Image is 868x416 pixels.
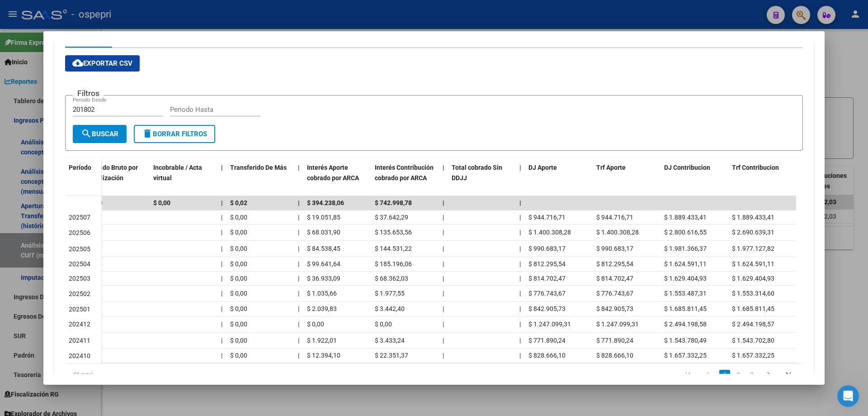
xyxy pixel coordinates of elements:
span: | [519,275,521,282]
span: $ 812.295,54 [528,260,566,268]
span: $ 1.400.308,28 [596,229,639,236]
button: Borrar Filtros [134,125,215,143]
span: $ 144.531,22 [375,245,412,252]
span: $ 1.624.591,11 [732,260,774,268]
span: $ 1.629.404,93 [664,275,707,282]
span: $ 1.400.308,28 [528,229,571,236]
span: 202501 [69,306,90,313]
span: | [519,320,521,328]
span: $ 0,02 [230,199,247,206]
span: $ 84.538,45 [307,245,340,252]
span: $ 771.890,24 [596,337,633,344]
span: | [443,337,444,344]
span: $ 828.666,10 [596,352,633,359]
span: | [443,229,444,236]
span: | [298,214,299,221]
span: | [519,260,521,268]
span: | [519,305,521,312]
span: | [221,245,222,252]
span: $ 1.553.314,60 [732,290,774,297]
span: $ 2.800.616,55 [664,229,707,236]
span: $ 1.624.591,11 [664,260,707,268]
span: $ 1.657.332,25 [732,352,774,359]
span: $ 68.031,90 [307,229,340,236]
datatable-header-cell: | [294,158,303,198]
a: go to first page [679,370,697,380]
span: $ 842.905,73 [528,305,566,312]
a: go to next page [760,370,777,380]
span: Cobrado Bruto por Fiscalización [85,164,138,182]
span: $ 0,00 [230,245,247,252]
span: $ 842.905,73 [596,305,633,312]
span: | [221,290,222,297]
span: | [221,337,222,344]
span: | [298,352,299,359]
span: | [221,275,222,282]
span: Total cobrado Sin DDJJ [452,164,502,182]
span: Incobrable / Acta virtual [153,164,202,182]
button: Buscar [73,125,127,143]
span: | [519,245,521,252]
span: $ 2.039,83 [307,305,337,312]
span: | [298,260,299,268]
span: | [443,199,444,206]
span: | [519,229,521,236]
span: $ 394.238,06 [307,199,344,206]
span: | [221,229,222,236]
span: | [221,352,222,359]
datatable-header-cell: Trf Contribucion [728,158,796,198]
span: $ 0,00 [230,260,247,268]
span: | [443,260,444,268]
datatable-header-cell: | [516,158,525,198]
span: $ 22.351,37 [375,352,408,359]
li: page 1 [718,367,731,383]
span: | [519,352,521,359]
span: $ 36.933,09 [307,275,340,282]
span: | [298,245,299,252]
span: $ 944.716,71 [596,214,633,221]
span: | [519,214,521,221]
span: 202502 [69,290,90,297]
span: $ 828.666,10 [528,352,566,359]
a: 3 [746,370,757,380]
span: $ 1.922,01 [307,337,337,344]
span: | [519,290,521,297]
span: $ 0,00 [307,320,324,328]
datatable-header-cell: Trf Aporte [593,158,660,198]
datatable-header-cell: Cobrado Bruto por Fiscalización [82,158,150,198]
span: $ 1.889.433,41 [732,214,774,221]
span: $ 0,00 [230,290,247,297]
span: | [298,305,299,312]
span: $ 1.553.487,31 [664,290,707,297]
span: | [221,214,222,221]
span: 202410 [69,352,90,359]
a: 2 [733,370,744,380]
h3: Filtros [73,88,104,98]
span: $ 1.889.433,41 [664,214,707,221]
span: 202506 [69,229,90,236]
span: Interés Aporte cobrado por ARCA [307,164,359,182]
span: $ 1.035,66 [307,290,337,297]
span: | [443,214,444,221]
span: $ 3.442,40 [375,305,405,312]
iframe: Intercom live chat [837,385,859,407]
datatable-header-cell: Interés Aporte cobrado por ARCA [303,158,371,198]
datatable-header-cell: Transferido De Más [226,158,294,198]
datatable-header-cell: Total cobrado Sin DDJJ [448,158,516,198]
span: 202411 [69,337,90,344]
span: | [443,305,444,312]
span: $ 0,00 [230,337,247,344]
span: $ 135.653,56 [375,229,412,236]
span: $ 1.543.702,80 [732,337,774,344]
a: go to last page [780,370,797,380]
span: $ 1.247.099,31 [528,320,571,328]
span: $ 0,00 [153,199,170,206]
span: | [443,290,444,297]
span: $ 37.642,29 [375,214,408,221]
span: | [443,352,444,359]
span: | [221,305,222,312]
span: Interés Contribución cobrado por ARCA [375,164,434,182]
a: 1 [719,370,730,380]
span: $ 812.295,54 [596,260,633,268]
a: go to previous page [699,370,717,380]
